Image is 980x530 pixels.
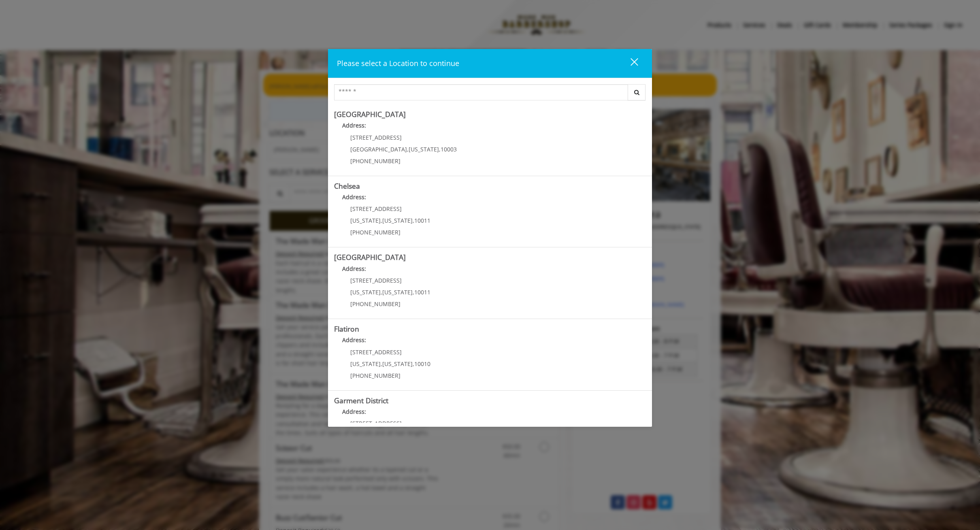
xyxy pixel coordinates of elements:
[350,300,401,308] span: [PHONE_NUMBER]
[342,121,366,129] b: Address:
[350,228,401,236] span: [PHONE_NUMBER]
[381,360,382,368] span: ,
[350,145,407,153] span: [GEOGRAPHIC_DATA]
[334,84,646,104] div: Center Select
[350,205,402,213] span: [STREET_ADDRESS]
[342,193,366,201] b: Address:
[632,89,641,95] i: Search button
[441,145,457,153] span: 10003
[334,252,406,262] b: [GEOGRAPHIC_DATA]
[616,55,643,72] button: close dialog
[381,217,382,224] span: ,
[414,217,430,224] span: 10011
[342,408,366,415] b: Address:
[350,134,402,141] span: [STREET_ADDRESS]
[350,360,381,368] span: [US_STATE]
[342,265,366,272] b: Address:
[413,217,414,224] span: ,
[382,217,413,224] span: [US_STATE]
[413,288,414,296] span: ,
[350,348,402,356] span: [STREET_ADDRESS]
[334,109,406,119] b: [GEOGRAPHIC_DATA]
[334,324,359,334] b: Flatiron
[414,288,430,296] span: 10011
[350,157,401,165] span: [PHONE_NUMBER]
[409,145,439,153] span: [US_STATE]
[334,84,628,100] input: Search Center
[382,288,413,296] span: [US_STATE]
[407,145,409,153] span: ,
[382,360,413,368] span: [US_STATE]
[621,57,637,70] div: close dialog
[350,372,401,379] span: [PHONE_NUMBER]
[350,288,381,296] span: [US_STATE]
[334,396,388,405] b: Garment District
[413,360,414,368] span: ,
[334,181,360,191] b: Chelsea
[414,360,430,368] span: 10010
[337,58,459,68] span: Please select a Location to continue
[342,336,366,344] b: Address:
[439,145,441,153] span: ,
[350,217,381,224] span: [US_STATE]
[350,277,402,284] span: [STREET_ADDRESS]
[381,288,382,296] span: ,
